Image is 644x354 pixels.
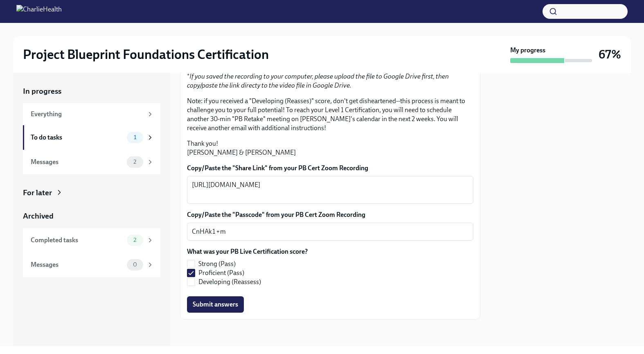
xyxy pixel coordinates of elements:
[31,158,124,167] div: Messages
[23,103,160,125] a: Everything
[599,47,621,62] h3: 67%
[23,187,52,198] div: For later
[23,46,269,63] h2: Project Blueprint Foundations Certification
[31,110,143,119] div: Everything
[128,159,141,165] span: 2
[128,237,141,243] span: 2
[23,211,160,221] a: Archived
[31,236,124,245] div: Completed tasks
[23,150,160,174] a: Messages2
[16,5,62,18] img: CharlieHealth
[193,300,238,309] span: Submit answers
[198,277,261,286] span: Developing (Reassess)
[129,134,141,140] span: 1
[23,125,160,150] a: To do tasks1
[192,227,468,237] textarea: CnHAk1+m
[23,86,160,97] a: In progress
[31,260,124,269] div: Messages
[23,253,160,277] a: Messages0
[510,46,545,55] strong: My progress
[198,268,244,277] span: Proficient (Pass)
[192,180,468,200] textarea: [URL][DOMAIN_NAME]
[31,133,124,142] div: To do tasks
[128,262,142,268] span: 0
[187,97,473,133] p: Note: if you received a "Developing (Reasses)" score, don't get disheartened--this process is mea...
[187,210,473,219] label: Copy/Paste the "Passcode" from your PB Cert Zoom Recording
[187,164,473,173] label: Copy/Paste the "Share Link" from your PB Cert Zoom Recording
[23,187,160,198] a: For later
[187,247,308,256] label: What was your PB Live Certification score?
[187,139,473,157] p: Thank you! [PERSON_NAME] & [PERSON_NAME]
[198,259,236,268] span: Strong (Pass)
[187,296,244,313] button: Submit answers
[23,228,160,253] a: Completed tasks2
